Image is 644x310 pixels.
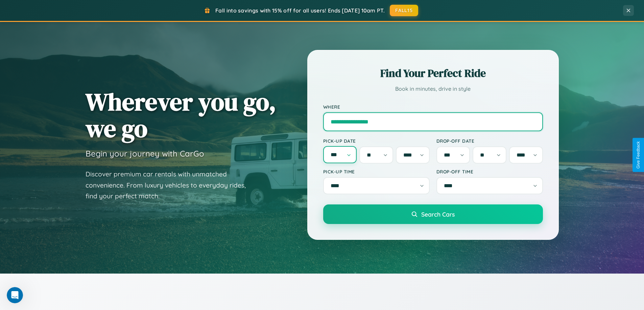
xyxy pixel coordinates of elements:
[636,141,641,169] div: Give Feedback
[323,204,543,224] button: Search Cars
[436,138,543,144] label: Drop-off Date
[390,5,418,16] button: FALL15
[323,84,543,94] p: Book in minutes, drive in style
[86,169,255,202] p: Discover premium car rentals with unmatched convenience. From luxury vehicles to everyday rides, ...
[323,104,543,110] label: Where
[436,169,543,174] label: Drop-off Time
[86,148,204,159] h3: Begin your journey with CarGo
[421,210,455,218] span: Search Cars
[86,88,276,142] h1: Wherever you go, we go
[323,66,543,81] h2: Find Your Perfect Ride
[7,287,23,303] iframe: Intercom live chat
[323,138,430,144] label: Pick-up Date
[215,7,385,14] span: Fall into savings with 15% off for all users! Ends [DATE] 10am PT.
[323,169,430,174] label: Pick-up Time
